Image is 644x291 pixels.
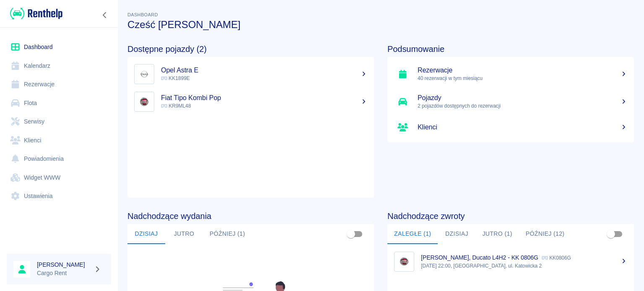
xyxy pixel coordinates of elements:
p: 2 pojazdów dostępnych do rezerwacji [418,102,627,110]
a: ImageFiat Tipo Kombi Pop KR9ML48 [127,88,374,116]
a: Klienci [7,131,111,150]
img: Renthelp logo [10,7,62,21]
a: Widget WWW [7,168,111,187]
h4: Dostępne pojazdy (2) [127,44,374,54]
button: Jutro [165,224,203,244]
a: Rezerwacje40 rezerwacji w tym miesiącu [387,60,634,88]
button: Zaległe (1) [387,224,438,244]
span: Pokaż przypisane tylko do mnie [343,226,359,242]
span: KK1899E [161,75,190,81]
a: Serwisy [7,112,111,131]
p: Cargo Rent [37,269,91,278]
p: [PERSON_NAME], Ducato L4H2 - KK 0806G [421,254,538,261]
button: Jutro (1) [475,224,519,244]
h4: Nadchodzące zwroty [387,211,634,221]
button: Zwiń nawigację [99,10,111,21]
button: Później (12) [519,224,571,244]
h6: [PERSON_NAME] [37,260,91,269]
h5: Rezerwacje [418,66,627,75]
a: Powiadomienia [7,149,111,168]
h4: Nadchodzące wydania [127,211,374,221]
a: ImageOpel Astra E KK1899E [127,60,374,88]
h4: Podsumowanie [387,44,634,54]
a: Image[PERSON_NAME], Ducato L4H2 - KK 0806G KK0806G[DATE] 22:00, [GEOGRAPHIC_DATA], ul. Katowicka 2 [387,247,634,276]
span: Dashboard [127,12,158,17]
a: Klienci [387,116,634,139]
a: Dashboard [7,38,111,57]
a: Renthelp logo [7,7,62,21]
button: Później (1) [203,224,252,244]
h5: Pojazdy [418,94,627,102]
p: KK0806G [542,255,571,261]
h3: Cześć [PERSON_NAME] [127,19,634,31]
span: KR9ML48 [161,103,191,109]
h5: Fiat Tipo Kombi Pop [161,94,367,102]
p: 40 rezerwacji w tym miesiącu [418,75,627,82]
h5: Klienci [418,123,627,131]
button: Dzisiaj [127,224,165,244]
a: Flota [7,94,111,113]
a: Kalendarz [7,57,111,75]
a: Pojazdy2 pojazdów dostępnych do rezerwacji [387,88,634,116]
span: Pokaż przypisane tylko do mnie [603,226,619,242]
a: Ustawienia [7,187,111,206]
button: Dzisiaj [438,224,475,244]
p: [DATE] 22:00, [GEOGRAPHIC_DATA], ul. Katowicka 2 [421,262,627,270]
h5: Opel Astra E [161,66,367,75]
img: Image [136,66,152,82]
img: Image [396,254,412,270]
img: Image [136,94,152,110]
a: Rezerwacje [7,75,111,94]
